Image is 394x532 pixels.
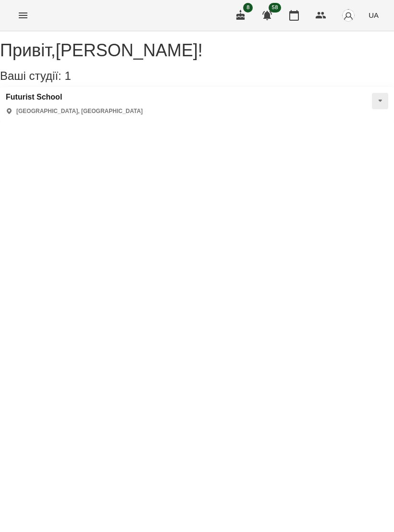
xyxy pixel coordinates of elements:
[6,93,143,101] a: Futurist School
[12,4,35,27] button: Menu
[16,107,143,115] p: [GEOGRAPHIC_DATA], [GEOGRAPHIC_DATA]
[64,69,71,82] span: 1
[269,3,281,13] span: 58
[369,10,379,20] span: UA
[342,9,355,22] img: avatar_s.png
[243,3,253,13] span: 8
[365,6,382,24] button: UA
